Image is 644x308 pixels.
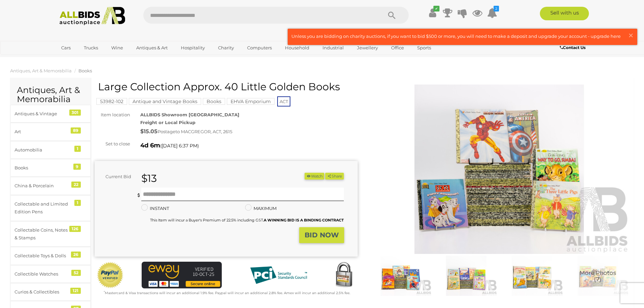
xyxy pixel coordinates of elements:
[325,173,344,180] button: Share
[305,231,339,239] strong: BID NOW
[243,42,276,53] a: Computers
[160,143,199,148] span: ( )
[140,127,358,137] div: Postage
[560,45,586,50] b: Contact Us
[487,7,497,19] a: 2
[69,226,81,232] div: 126
[142,262,222,288] img: eWAY Payment Gateway
[129,98,201,105] mark: Antique and Vintage Books
[305,173,324,180] li: Watch this item
[70,288,81,294] div: 121
[579,270,616,283] span: More Photos (7)
[56,7,129,25] img: Allbids.com.au
[435,256,497,296] img: Large Collection Approx. 40 Little Golden Books
[330,262,357,289] img: Secured by Rapid SSL
[71,182,81,188] div: 22
[140,112,239,117] strong: ALLBIDS Showroom [GEOGRAPHIC_DATA]
[15,164,70,172] div: Books
[10,221,91,247] a: Collectable Coins, Notes & Stamps 126
[203,98,225,105] mark: Books
[353,42,382,53] a: Jewellery
[90,140,135,148] div: Set to close
[57,53,114,65] a: [GEOGRAPHIC_DATA]
[10,141,91,159] a: Automobilia 1
[140,120,195,125] strong: Freight or Local Pickup
[15,226,70,242] div: Collectable Coins, Notes & Stamps
[10,159,91,177] a: Books 9
[141,172,157,185] strong: $13
[10,283,91,301] a: Curios & Collectibles 121
[90,111,135,119] div: Item location
[141,205,169,212] label: INSTANT
[277,96,290,106] span: ACT
[140,142,160,149] strong: 4d 6m
[540,7,589,20] a: Sell with us
[245,205,277,212] label: MAXIMUM
[15,288,70,296] div: Curios & Collectibles
[175,129,232,134] span: to MACGREGOR, ACT, 2615
[15,110,70,118] div: Antiques & Vintage
[150,218,344,222] small: This Item will incur a Buyer's Premium of 22.5% including GST.
[15,128,70,136] div: Art
[227,99,275,104] a: EHVA Emporium
[57,42,75,53] a: Cars
[71,252,81,258] div: 26
[96,262,124,289] img: Official PayPal Seal
[96,98,127,105] mark: 53982-102
[227,98,275,105] mark: EHVA Emporium
[104,291,350,295] small: Mastercard & Visa transactions will incur an additional 1.9% fee. Paypal will incur an additional...
[494,6,499,11] i: 2
[368,85,631,254] img: Large Collection Approx. 40 Little Golden Books
[162,143,197,149] span: [DATE] 6:37 PM
[428,7,438,19] a: ✔
[433,6,439,11] i: ✔
[10,265,91,283] a: Collectible Watches 52
[17,86,84,104] h2: Antiques, Art & Memorabilia
[203,99,225,104] a: Books
[375,7,409,24] button: Search
[107,42,127,53] a: Wine
[214,42,238,53] a: Charity
[95,173,136,181] div: Current Bid
[96,99,127,104] a: 53982-102
[560,44,587,51] a: Contact Us
[15,146,70,154] div: Automobilia
[176,42,209,53] a: Hospitality
[15,252,70,260] div: Collectable Toys & Dolls
[413,42,435,53] a: Sports
[140,128,158,135] strong: $15.05
[15,270,70,278] div: Collectible Watches
[132,42,172,53] a: Antiques & Art
[318,42,348,53] a: Industrial
[79,42,102,53] a: Trucks
[74,146,81,152] div: 1
[567,256,629,296] a: More Photos(7)
[10,105,91,123] a: Antiques & Vintage 301
[10,247,91,265] a: Collectable Toys & Dolls 26
[78,68,92,73] a: Books
[567,256,629,296] img: Large Collection Approx. 40 Little Golden Books
[369,256,432,296] img: Large Collection Approx. 40 Little Golden Books
[299,227,344,243] button: BID NOW
[10,68,72,73] a: Antiques, Art & Memorabilia
[264,218,344,222] b: A WINNING BID IS A BINDING CONTRACT
[129,99,201,104] a: Antique and Vintage Books
[501,256,563,296] img: Large Collection Approx. 40 Little Golden Books
[387,42,408,53] a: Office
[15,182,70,190] div: China & Porcelain
[305,173,324,180] button: Watch
[10,177,91,195] a: China & Porcelain 22
[71,270,81,276] div: 52
[15,200,70,216] div: Collectable and Limited Edition Pens
[245,262,312,289] img: PCI DSS compliant
[10,123,91,141] a: Art 89
[71,127,81,134] div: 89
[10,195,91,221] a: Collectable and Limited Edition Pens 1
[69,110,81,116] div: 301
[628,29,634,42] span: ×
[73,164,81,170] div: 9
[98,81,356,92] h1: Large Collection Approx. 40 Little Golden Books
[74,200,81,206] div: 1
